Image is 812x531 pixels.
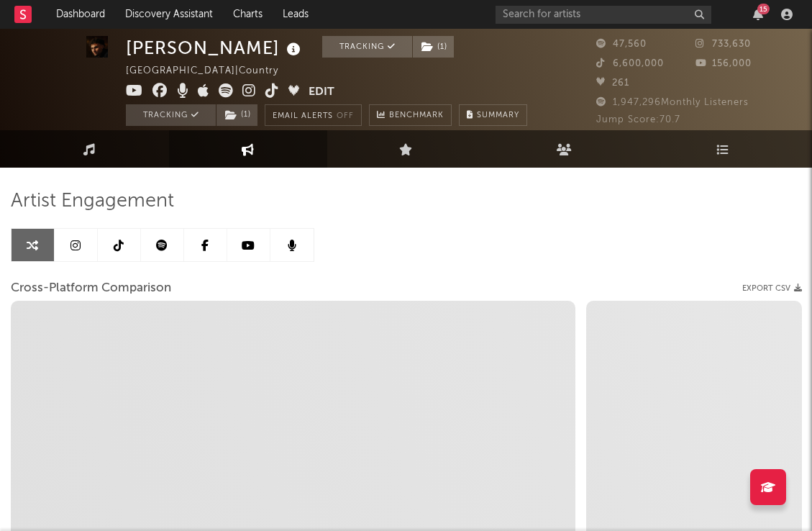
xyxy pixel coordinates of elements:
[216,104,258,126] span: ( 1 )
[126,36,304,60] div: [PERSON_NAME]
[216,104,257,126] button: (1)
[126,63,295,80] div: [GEOGRAPHIC_DATA] | Country
[309,83,334,101] button: Edit
[265,104,362,126] button: Email AlertsOff
[413,36,454,58] button: (1)
[459,104,527,126] button: Summary
[742,284,802,293] button: Export CSV
[596,115,680,124] span: Jump Score: 70.7
[695,59,752,68] span: 156,000
[596,78,629,88] span: 261
[757,4,770,14] div: 15
[11,193,174,210] span: Artist Engagement
[596,98,749,107] span: 1,947,296 Monthly Listeners
[11,280,171,297] span: Cross-Platform Comparison
[126,104,216,126] button: Tracking
[596,40,647,49] span: 47,560
[695,40,751,49] span: 733,630
[369,104,452,126] a: Benchmark
[753,9,763,20] button: 15
[596,59,664,68] span: 6,600,000
[389,107,444,124] span: Benchmark
[477,112,519,119] span: Summary
[322,36,412,58] button: Tracking
[337,112,354,120] em: Off
[412,36,455,58] span: ( 1 )
[496,6,711,24] input: Search for artists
